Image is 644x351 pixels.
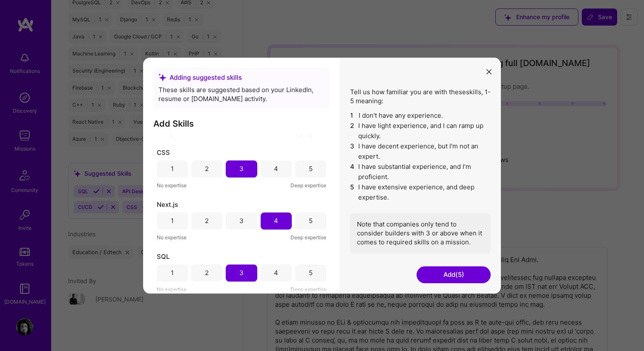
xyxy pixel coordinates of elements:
span: Next.js [157,200,178,209]
div: 4 [274,268,278,277]
span: 1 [350,110,355,121]
li: I have substantial experience, and I’m proficient. [350,162,491,182]
li: I have light experience, and I can ramp up quickly. [350,121,491,141]
div: modal [143,58,501,293]
span: 4 [350,162,355,182]
span: CSS [157,148,170,157]
i: icon SuggestedTeams [158,73,166,81]
h3: Add Skills [153,119,330,129]
div: 1 [171,164,174,173]
span: SQL [157,252,170,261]
span: Deep expertise [290,233,326,242]
div: 5 [309,216,313,225]
span: No expertise [157,233,187,242]
div: 3 [239,164,244,173]
span: No expertise [157,285,187,294]
div: Tell us how familiar you are with these skills , 1-5 meaning: [350,87,491,253]
div: 4 [274,164,278,173]
div: These skills are suggested based on your LinkedIn, resume or [DOMAIN_NAME] activity. [158,85,325,103]
div: 4 [274,216,278,225]
div: 2 [205,216,209,225]
div: 3 [239,216,244,225]
div: Note that companies only tend to consider builders with 3 or above when it comes to required skil... [350,213,491,253]
div: 3 [239,268,244,277]
li: I have extensive experience, and deep expertise. [350,182,491,203]
span: Deep expertise [290,181,326,190]
div: 1 [171,216,174,225]
div: 1 [171,268,174,277]
div: 2 [205,268,209,277]
span: 3 [350,141,355,162]
div: Adding suggested skills [158,73,325,82]
div: 5 [309,164,313,173]
li: I don't have any experience. [350,110,491,121]
div: 5 [309,268,313,277]
div: 2 [205,164,209,173]
span: No expertise [157,181,187,190]
i: icon Close [486,70,492,75]
button: Add(5) [417,266,491,283]
span: 5 [350,182,355,203]
li: I have decent experience, but I'm not an expert. [350,141,491,162]
span: 2 [350,121,355,141]
span: Deep expertise [290,285,326,294]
